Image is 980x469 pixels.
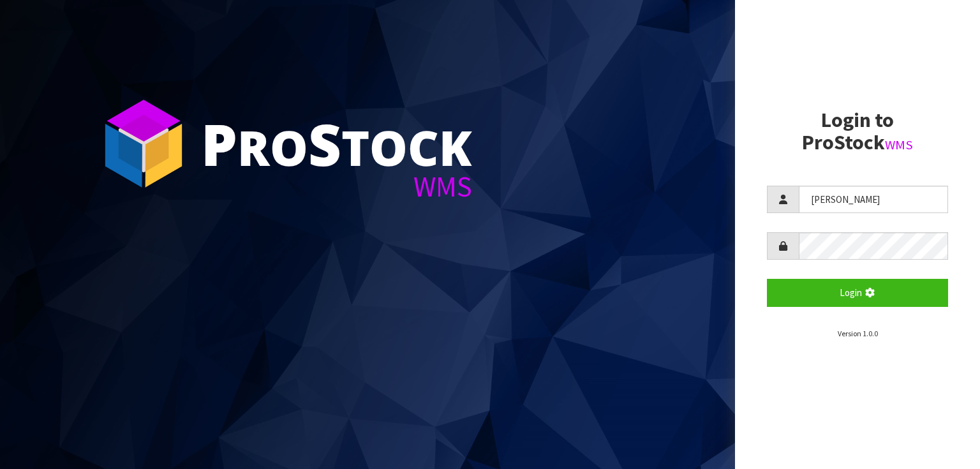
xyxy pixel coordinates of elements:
[885,137,913,153] small: WMS
[96,96,191,191] img: ProStock Cube
[799,186,948,213] input: Username
[201,105,237,182] span: P
[201,115,472,172] div: ro tock
[838,329,878,338] small: Version 1.0.0
[767,109,948,154] h2: Login to ProStock
[308,105,341,182] span: S
[767,279,948,306] button: Login
[201,172,472,201] div: WMS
